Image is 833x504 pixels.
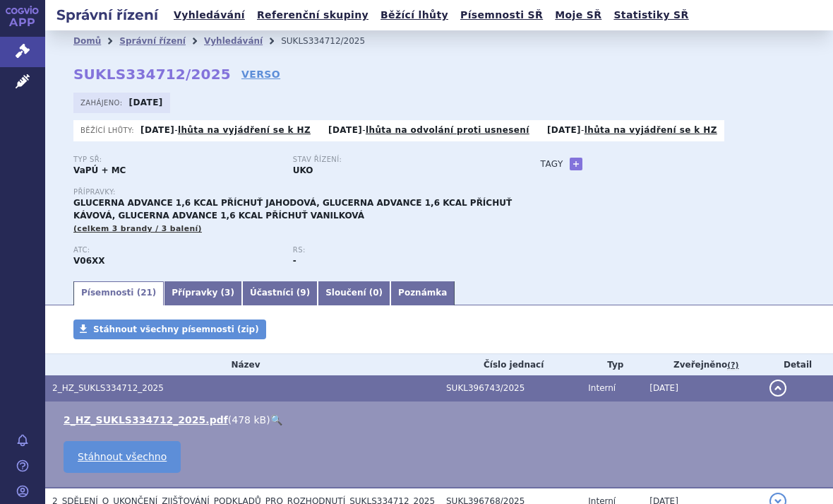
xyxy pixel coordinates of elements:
[73,188,513,197] p: Přípravky:
[293,165,313,175] strong: UKO
[140,125,174,135] strong: [DATE]
[164,281,242,305] a: Přípravky (3)
[73,256,105,266] strong: POTRAVINY PRO ZVLÁŠTNÍ LÉKAŘSKÉ ÚČELY (PZLÚ) (ČESKÁ ATC SKUPINA)
[547,124,717,136] p: -
[366,125,529,135] a: lhůta na odvolání proti usnesení
[376,6,453,25] a: Běžící lhůty
[241,67,280,81] a: VERSO
[224,288,230,298] span: 3
[551,6,606,25] a: Moje SŘ
[541,156,563,172] h3: Tagy
[73,246,279,254] p: ATC:
[373,288,378,298] span: 0
[328,124,529,136] p: -
[585,125,717,135] a: lhůta na vyjádření se k HZ
[439,375,581,402] td: SUKL396743/2025
[73,281,164,305] a: Písemnosti (21)
[73,165,126,175] strong: VaPÚ + MC
[64,413,819,427] li: ( )
[232,414,266,426] span: 478 kB
[547,125,581,135] strong: [DATE]
[52,383,164,393] span: 2_HZ_SUKLS334712_2025
[769,380,786,397] button: detail
[242,281,318,305] a: Účastníci (9)
[73,36,101,46] a: Domů
[73,156,279,164] p: Typ SŘ:
[204,36,263,46] a: Vyhledávání
[270,414,282,426] a: 🔍
[642,375,762,402] td: [DATE]
[762,354,833,375] th: Detail
[64,441,181,473] a: Stáhnout všechno
[73,224,202,233] span: (celkem 3 brandy / 3 balení)
[642,354,762,375] th: Zveřejněno
[328,125,362,135] strong: [DATE]
[293,256,296,266] strong: -
[178,125,311,135] a: lhůta na vyjádření se k HZ
[570,158,582,170] a: +
[80,124,137,136] span: Běžící lhůty:
[80,97,125,108] span: Zahájeno:
[169,6,249,25] a: Vyhledávání
[64,414,228,426] a: 2_HZ_SUKLS334712_2025.pdf
[129,98,163,107] strong: [DATE]
[581,354,642,375] th: Typ
[293,246,498,254] p: RS:
[439,354,581,375] th: Číslo jednací
[45,5,169,25] h2: Správní řízení
[390,281,455,305] a: Poznámka
[318,281,390,305] a: Sloučení (0)
[140,124,311,136] p: -
[609,6,693,25] a: Statistiky SŘ
[456,6,547,25] a: Písemnosti SŘ
[281,30,383,52] li: SUKLS334712/2025
[119,36,186,46] a: Správní řízení
[300,288,306,298] span: 9
[588,383,616,393] span: Interní
[73,198,512,221] span: GLUCERNA ADVANCE 1,6 KCAL PŘÍCHUŤ JAHODOVÁ, GLUCERNA ADVANCE 1,6 KCAL PŘÍCHUŤ KÁVOVÁ, GLUCERNA AD...
[293,156,498,164] p: Stav řízení:
[93,324,259,334] span: Stáhnout všechny písemnosti (zip)
[45,354,439,375] th: Název
[73,66,231,83] strong: SUKLS334712/2025
[253,6,373,25] a: Referenční skupiny
[727,361,738,370] abbr: (?)
[140,288,152,298] span: 21
[73,320,266,339] a: Stáhnout všechny písemnosti (zip)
